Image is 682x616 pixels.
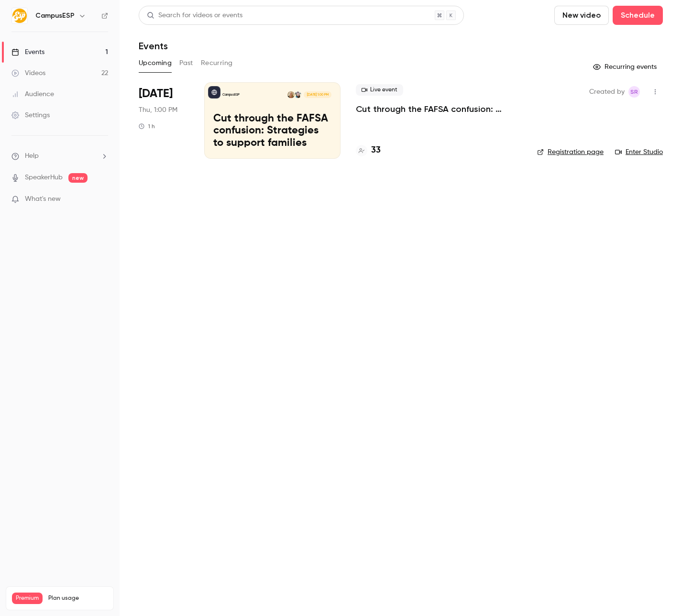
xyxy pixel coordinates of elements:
h6: CampusESP [35,11,75,21]
button: Recurring [201,55,233,71]
span: What's new [25,194,61,204]
span: new [68,173,88,183]
img: Melanie Muenzer [287,91,294,98]
span: Live event [356,84,403,96]
span: SR [630,86,638,98]
button: Past [179,55,193,71]
div: Audience [11,89,54,99]
div: Oct 16 Thu, 1:00 PM (America/New York) [139,82,189,159]
a: SpeakerHub [25,173,63,183]
button: Schedule [613,6,663,25]
a: Cut through the FAFSA confusion: Strategies to support families [356,103,522,115]
a: Registration page [537,147,604,157]
div: Settings [11,110,50,120]
button: Recurring events [589,59,663,75]
div: 1 h [139,122,155,130]
a: Cut through the FAFSA confusion: Strategies to support familiesCampusESPMelissa GreinerMelanie Mu... [204,82,341,159]
a: 33 [356,144,381,157]
span: Thu, 1:00 PM [139,105,177,115]
h4: 33 [371,144,381,157]
button: Upcoming [139,55,172,71]
div: Events [11,47,44,57]
iframe: Noticeable Trigger [97,195,108,204]
div: Videos [11,68,45,78]
h1: Events [139,40,168,52]
img: CampusESP [12,8,27,23]
a: Enter Studio [615,147,663,157]
div: Search for videos or events [147,11,242,21]
span: Created by [589,86,625,98]
span: [DATE] [139,86,173,101]
span: Help [25,151,39,161]
span: Plan usage [48,594,108,602]
p: Cut through the FAFSA confusion: Strategies to support families [213,113,331,150]
p: CampusESP [222,92,240,97]
span: Premium [12,593,43,604]
span: Stephanie Robinson [628,86,640,98]
span: [DATE] 1:00 PM [304,91,331,98]
button: New video [554,6,609,25]
img: Melissa Greiner [295,91,301,98]
li: help-dropdown-opener [11,151,108,161]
